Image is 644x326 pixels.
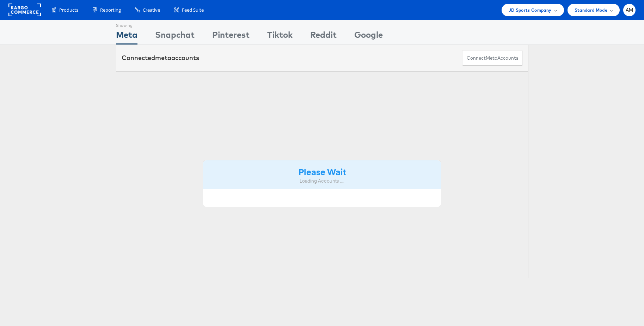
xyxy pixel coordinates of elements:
[299,166,346,177] strong: Please Wait
[155,29,195,45] div: Snapchat
[122,53,199,63] div: Connected accounts
[486,55,497,61] span: meta
[208,178,436,184] div: Loading Accounts ....
[509,6,552,14] span: JD Sports Company
[116,20,137,29] div: Showing
[267,29,293,45] div: Tiktok
[626,8,633,12] span: AM
[182,7,204,13] span: Feed Suite
[143,7,160,13] span: Creative
[462,50,523,66] button: ConnectmetaAccounts
[116,29,137,45] div: Meta
[575,6,607,14] span: Standard Mode
[155,54,171,62] span: meta
[354,29,383,45] div: Google
[100,7,121,13] span: Reporting
[212,29,250,45] div: Pinterest
[310,29,337,45] div: Reddit
[59,7,78,13] span: Products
